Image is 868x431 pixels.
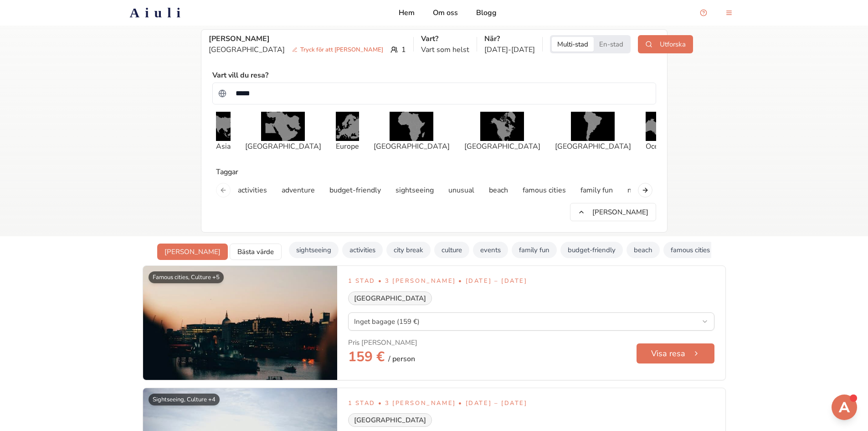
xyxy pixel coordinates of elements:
[551,108,635,156] button: na image[GEOGRAPHIC_DATA]
[245,141,321,152] p: [GEOGRAPHIC_DATA]
[638,35,693,53] button: Utforska
[232,181,272,199] button: activities
[461,108,544,156] button: na image[GEOGRAPHIC_DATA]
[374,141,450,152] p: [GEOGRAPHIC_DATA]
[622,181,660,199] button: nightlife
[575,181,618,199] button: family fun
[555,141,631,152] p: [GEOGRAPHIC_DATA]
[637,343,714,363] button: Visa resa
[434,242,469,258] button: culture
[560,242,623,258] button: budget-friendly
[230,244,282,260] button: Bästa värde
[348,399,714,408] p: 1 stad • 3 [PERSON_NAME] • [DATE] – [DATE]
[464,141,540,152] p: [GEOGRAPHIC_DATA]
[523,185,566,196] p: famous cities
[212,166,656,177] div: Taggar
[390,181,439,199] button: sightseeing
[473,242,508,258] button: events
[642,108,675,156] button: na imageOceania
[833,396,855,418] img: Support
[480,112,524,141] img: na image
[348,413,432,427] div: [GEOGRAPHIC_DATA]
[517,181,571,199] button: famous cities
[209,44,406,55] div: 1
[288,45,387,54] span: Tryck för att [PERSON_NAME]
[149,271,224,283] div: Famous cities, Culture +5
[694,4,713,22] button: Open support chat
[571,112,615,141] img: na image
[395,185,434,196] p: sightseeing
[386,242,431,258] button: city break
[336,141,359,152] p: Europe
[489,185,508,196] p: beach
[646,112,672,141] img: na image
[261,112,305,141] img: na image
[276,181,320,199] button: adventure
[552,37,594,52] button: Multi-city
[663,242,717,258] button: famous cities
[209,33,406,44] p: [PERSON_NAME]
[594,37,629,52] button: Single-city
[627,185,655,196] p: nightlife
[241,108,325,156] button: na image[GEOGRAPHIC_DATA]
[216,141,231,152] p: Asia
[157,244,228,260] button: [PERSON_NAME]
[329,185,381,196] p: budget-friendly
[216,112,231,141] img: na image
[212,70,268,81] p: Vart vill du resa?
[399,7,415,18] a: Hem
[550,35,631,53] div: Trip style
[390,112,433,141] img: na image
[348,277,714,286] p: 1 stad • 3 [PERSON_NAME] • [DATE] – [DATE]
[348,349,415,369] h2: 159 €
[209,44,387,55] p: [GEOGRAPHIC_DATA]
[448,185,474,196] p: unusual
[720,4,738,22] button: menu-button
[370,108,453,156] button: na image[GEOGRAPHIC_DATA]
[348,338,417,347] div: Pris [PERSON_NAME]
[443,181,480,199] button: unusual
[282,185,315,196] p: adventure
[580,185,613,196] p: family fun
[483,181,514,199] button: beach
[627,242,660,258] button: beach
[289,242,339,258] button: sightseeing
[421,44,469,55] p: Vart som helst
[484,44,535,55] p: [DATE] - [DATE]
[149,394,220,405] div: Sightseeing, Culture +4
[115,5,200,21] a: Aiuli
[512,242,557,258] button: family fun
[570,203,656,221] button: [PERSON_NAME]
[342,242,383,258] button: activities
[212,108,234,156] button: na imageAsia
[433,7,458,18] a: Om oss
[388,353,415,364] span: / person
[832,395,857,420] button: Open support chat
[143,266,337,380] img: Bild av London Gb
[421,33,469,44] p: Vart?
[230,84,650,103] input: Sök efter ett land
[332,108,363,156] button: na imageEurope
[130,5,186,21] h2: Aiuli
[646,141,672,152] p: Oceania
[476,7,497,18] a: Blogg
[484,33,535,44] p: När?
[336,112,359,141] img: na image
[348,291,432,305] div: [GEOGRAPHIC_DATA]
[238,185,267,196] p: activities
[324,181,386,199] button: budget-friendly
